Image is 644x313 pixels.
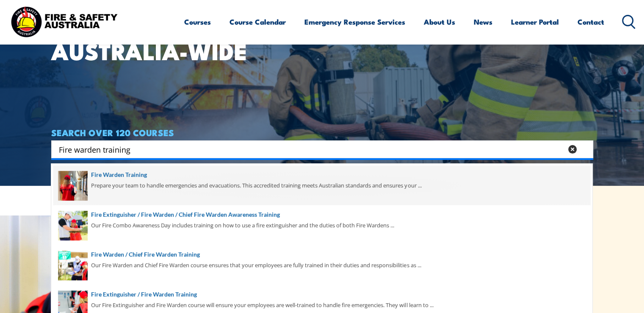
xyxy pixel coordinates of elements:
[424,11,455,33] a: About Us
[184,11,211,33] a: Courses
[474,11,492,33] a: News
[51,128,593,137] h4: SEARCH OVER 120 COURSES
[58,290,586,299] a: Fire Extinguisher / Fire Warden Training
[58,170,586,179] a: Fire Warden Training
[58,250,586,259] a: Fire Warden / Chief Fire Warden Training
[304,11,405,33] a: Emergency Response Services
[61,143,564,155] form: Search form
[578,143,590,155] button: Search magnifier button
[229,11,286,33] a: Course Calendar
[58,210,586,219] a: Fire Extinguisher / Fire Warden / Chief Fire Warden Awareness Training
[578,11,604,33] a: Contact
[511,11,559,33] a: Learner Portal
[59,143,563,156] input: Search input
